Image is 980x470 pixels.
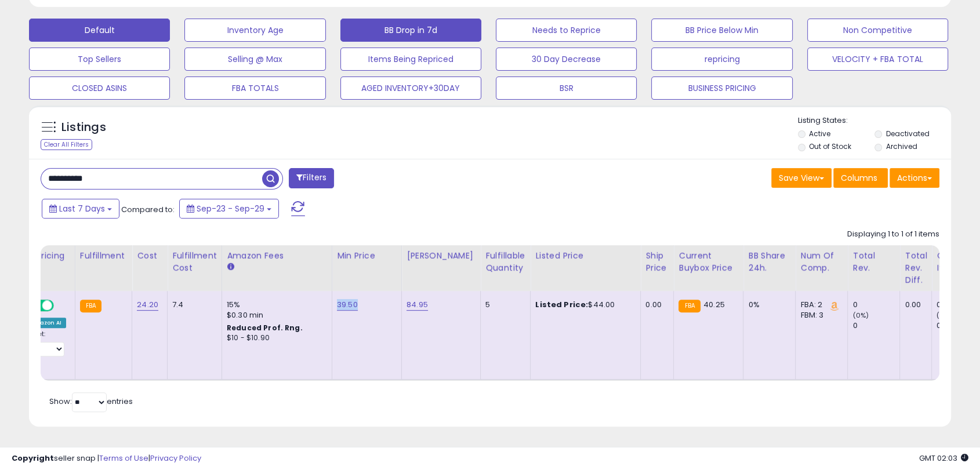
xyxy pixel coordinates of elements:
div: Total Rev. [852,250,895,274]
div: Num of Comp. [800,250,843,274]
b: Reduced Prof. Rng. [227,323,303,333]
button: repricing [651,48,792,71]
div: Cost [137,250,162,262]
a: Privacy Policy [150,453,201,464]
a: Terms of Use [99,453,148,464]
button: BB Drop in 7d [340,19,481,42]
div: 7.4 [172,300,213,310]
div: Fulfillment Cost [172,250,217,274]
div: seller snap | | [12,453,201,464]
div: $44.00 [535,300,631,310]
div: Clear All Filters [41,139,92,150]
small: FBA [678,300,700,312]
small: FBA [80,300,101,312]
button: Save View [771,168,832,188]
span: Columns [841,172,877,184]
div: Current Buybox Price [678,250,738,274]
a: 84.95 [406,299,428,311]
button: BUSINESS PRICING [651,76,792,100]
p: Listing States: [798,115,951,126]
a: 39.50 [337,299,358,311]
button: FBA TOTALS [184,76,325,100]
div: Fulfillable Quantity [485,250,525,274]
span: Show: entries [49,396,133,407]
div: 0.00 [645,300,665,310]
div: Min Price [337,250,397,262]
button: BB Price Below Min [651,19,792,42]
label: Archived [886,141,917,151]
div: Ordered Items [937,250,979,274]
label: Active [809,129,830,139]
b: Listed Price: [535,299,588,310]
div: Amazon AI [26,318,66,328]
div: 0 [852,300,899,310]
div: Ship Price [645,250,669,274]
small: (0%) [852,311,869,320]
button: Non Competitive [807,19,948,42]
div: 15% [227,300,323,310]
strong: Copyright [12,453,54,464]
div: Listed Price [535,250,636,262]
div: $0.30 min [227,310,323,320]
div: Displaying 1 to 1 of 1 items [847,229,939,240]
button: Selling @ Max [184,48,325,71]
div: Repricing [26,250,70,262]
button: Items Being Repriced [340,48,481,71]
span: 2025-10-7 02:03 GMT [919,453,968,464]
div: Amazon Fees [227,250,327,262]
button: Actions [890,168,939,188]
button: VELOCITY + FBA TOTAL [807,48,948,71]
div: BB Share 24h. [748,250,790,274]
div: 0% [748,300,786,310]
button: Columns [833,168,888,188]
button: Top Sellers [29,48,170,71]
button: Sep-23 - Sep-29 [179,199,279,218]
button: Filters [289,168,334,188]
button: CLOSED ASINS [29,76,170,100]
button: Inventory Age [184,19,325,42]
button: Last 7 Days [42,199,119,218]
small: Amazon Fees. [227,262,234,272]
button: Needs to Reprice [496,19,637,42]
div: Total Rev. Diff. [905,250,927,286]
span: Sep-23 - Sep-29 [197,203,264,214]
button: Default [29,19,170,42]
span: 40.25 [703,299,725,310]
label: Out of Stock [809,141,851,151]
div: $10 - $10.90 [227,333,323,343]
div: FBM: 3 [800,310,839,320]
button: BSR [496,76,637,100]
span: Compared to: [121,204,175,215]
div: Preset: [26,330,66,356]
a: 24.20 [137,299,158,311]
label: Deactivated [886,129,930,139]
div: 0 [852,320,899,331]
div: 5 [485,300,521,310]
div: FBA: 2 [800,300,839,310]
span: Last 7 Days [59,203,105,214]
small: (0%) [937,311,953,320]
h5: Listings [61,119,106,136]
div: Fulfillment [80,250,127,262]
div: 0.00 [905,300,923,310]
button: 30 Day Decrease [496,48,637,71]
div: [PERSON_NAME] [406,250,476,262]
button: AGED INVENTORY+30DAY [340,76,481,100]
span: OFF [52,301,70,311]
